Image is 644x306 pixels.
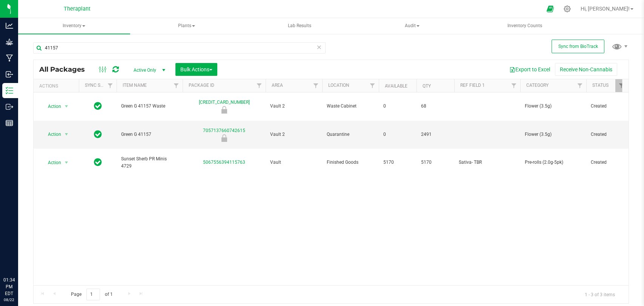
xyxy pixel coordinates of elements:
a: Package ID [189,83,214,88]
span: Audit [357,18,468,34]
div: Actions [39,83,76,89]
button: Export to Excel [504,63,555,76]
inline-svg: Manufacturing [6,54,13,62]
inline-svg: Inventory [6,87,13,94]
span: Theraplant [64,6,91,12]
span: Sync from BioTrack [558,44,598,49]
span: In Sync [94,157,102,168]
span: Vault 2 [270,103,318,110]
a: Available [385,83,407,89]
a: Filter [574,79,586,92]
button: Bulk Actions [175,63,217,76]
span: select [62,157,71,168]
inline-svg: Outbound [6,103,13,111]
input: 1 [86,289,100,300]
span: Action [41,129,61,140]
span: Green G 41157 [121,131,178,138]
a: Inventory Counts [469,18,581,34]
p: 08/22 [3,297,15,303]
a: Lab Results [243,18,355,34]
a: Area [272,83,283,88]
span: Plants [131,18,243,34]
span: All Packages [39,65,92,74]
a: Filter [253,79,266,92]
span: Flower (3.5g) [525,131,582,138]
span: Hi, [PERSON_NAME]! [581,6,630,12]
div: Manage settings [563,5,572,12]
span: Created [591,131,623,138]
span: 5170 [421,159,450,166]
a: Filter [366,79,379,92]
a: Filter [615,79,628,92]
inline-svg: Grow [6,38,13,46]
inline-svg: Analytics [6,22,13,29]
div: Newly Received [181,134,267,142]
span: In Sync [94,129,102,140]
a: Plants [131,18,243,34]
span: Open Ecommerce Menu [542,2,559,16]
a: Filter [310,79,322,92]
span: Green G 41157 Waste [121,103,178,110]
span: Action [41,101,61,112]
a: Filter [508,79,520,92]
button: Receive Non-Cannabis [555,63,617,76]
span: Action [41,157,61,168]
span: 0 [383,103,412,110]
span: Pre-rolls (2.0g-5pk) [525,159,582,166]
a: Status [592,83,609,88]
inline-svg: Inbound [6,71,13,78]
span: Quarantine [327,131,374,138]
a: Location [328,83,349,88]
a: Qty [423,83,431,89]
a: Inventory [18,18,130,34]
span: Flower (3.5g) [525,103,582,110]
span: 2491 [421,131,450,138]
a: 5067556394115763 [203,160,245,165]
span: 68 [421,103,450,110]
div: Newly Received [181,106,267,114]
a: Audit [356,18,468,34]
span: select [62,129,71,140]
span: 1 - 3 of 3 items [579,289,621,300]
span: Sativa- TBR [459,159,516,166]
span: Bulk Actions [180,66,212,72]
a: Ref Field 1 [460,83,485,88]
span: 5170 [383,159,412,166]
p: 01:34 PM EDT [3,277,15,297]
span: Waste Cabinet [327,103,374,110]
span: Page of 1 [65,289,119,300]
span: select [62,101,71,112]
span: Clear [317,42,322,52]
span: Vault 2 [270,131,318,138]
input: Search Package ID, Item Name, SKU, Lot or Part Number... [33,42,326,54]
span: 0 [383,131,412,138]
span: Lab Results [278,23,321,29]
span: Created [591,159,623,166]
a: Filter [104,79,117,92]
iframe: Resource center [8,246,30,268]
a: Category [526,83,549,88]
button: Sync from BioTrack [552,40,604,53]
a: Item Name [123,83,147,88]
inline-svg: Reports [6,119,13,127]
a: [CREDIT_CARD_NUMBER] [199,100,250,105]
span: Inventory Counts [497,23,552,29]
span: In Sync [94,101,102,111]
a: Filter [170,79,183,92]
span: Sunset Sherb PR Minis 4729 [121,155,178,170]
span: Vault [270,159,318,166]
span: Finished Goods [327,159,374,166]
a: 7057137660742615 [203,128,245,133]
a: Sync Status [85,83,114,88]
span: Created [591,103,623,110]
